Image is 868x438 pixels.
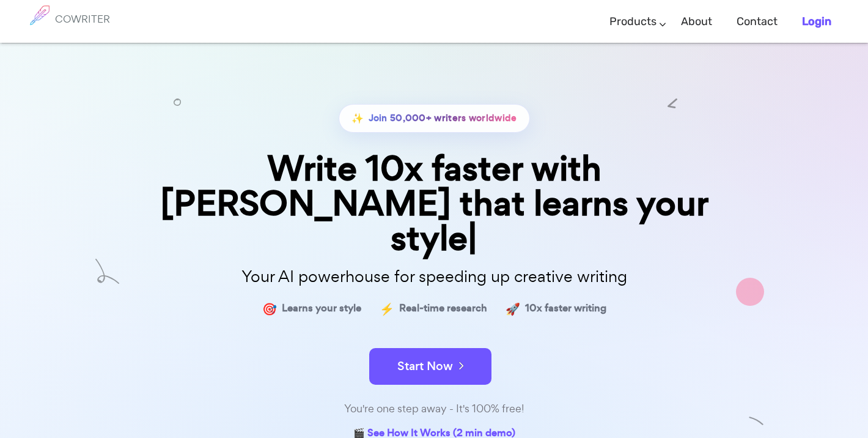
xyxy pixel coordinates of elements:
[802,15,831,28] b: Login
[736,278,764,306] img: shape
[128,151,740,256] div: Write 10x faster with [PERSON_NAME] that learns your style
[749,414,764,429] img: shape
[282,300,361,317] span: Learns your style
[525,300,606,317] span: 10x faster writing
[609,4,657,40] a: Products
[380,300,394,317] span: ⚡
[128,400,740,418] div: You're one step away - It's 100% free!
[55,13,110,24] h6: COWRITER
[681,4,712,40] a: About
[802,4,831,40] a: Login
[506,300,520,317] span: 🚀
[351,109,364,127] span: ✨
[737,4,778,40] a: Contact
[128,264,740,290] p: Your AI powerhouse for speeding up creative writing
[399,300,487,317] span: Real-time research
[369,109,517,127] span: Join 50,000+ writers worldwide
[95,259,119,284] img: shape
[369,348,491,385] button: Start Now
[262,300,277,317] span: 🎯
